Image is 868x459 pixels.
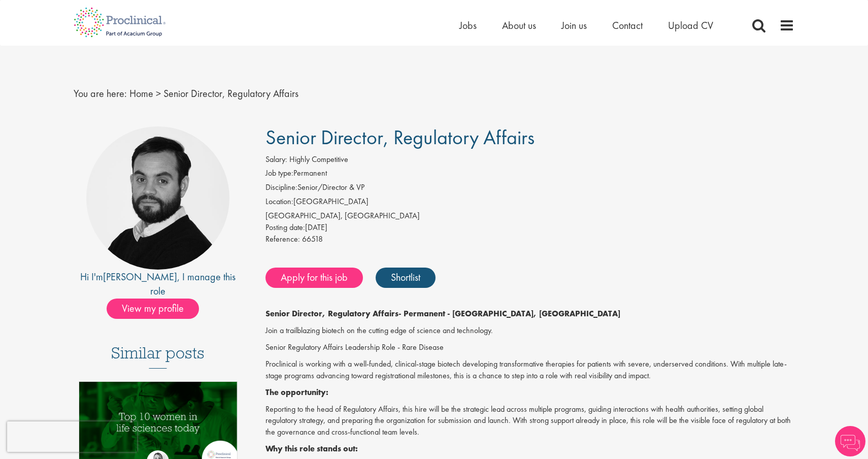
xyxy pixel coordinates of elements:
label: Location: [265,196,293,208]
a: Jobs [459,19,477,32]
label: Salary: [265,154,287,166]
span: Senior Director, Regulatory Affairs [265,124,535,150]
li: Permanent [265,168,795,182]
a: Upload CV [668,19,713,32]
span: 66518 [302,234,323,244]
a: Join us [561,19,587,32]
iframe: reCAPTCHA [7,421,137,452]
span: View my profile [107,299,199,319]
label: Reference: [265,234,300,245]
img: imeage of recruiter Nick Walker [86,126,229,270]
h3: Similar posts [111,344,205,369]
p: Proclinical is working with a well-funded, clinical-stage biotech developing transformative thera... [265,358,795,382]
p: Reporting to the head of Regulatory Affairs, this hire will be the strategic lead across multiple... [265,404,795,439]
span: Highly Competitive [289,154,348,165]
div: [DATE] [265,222,795,234]
strong: The opportunity: [265,387,328,398]
a: About us [502,19,536,32]
strong: Senior Director, Regulatory Affairs [265,308,398,319]
a: Apply for this job [265,268,363,288]
span: Posting date: [265,222,305,233]
img: Chatbot [835,426,865,456]
strong: Why this role stands out: [265,443,358,454]
strong: - Permanent - [GEOGRAPHIC_DATA], [GEOGRAPHIC_DATA] [398,308,620,319]
span: You are here: [74,87,127,100]
li: [GEOGRAPHIC_DATA] [265,196,795,210]
a: Shortlist [376,268,436,288]
span: > [156,87,161,100]
label: Discipline: [265,182,297,193]
div: [GEOGRAPHIC_DATA], [GEOGRAPHIC_DATA] [265,210,795,222]
p: Join a trailblazing biotech on the cutting edge of science and technology. [265,325,795,337]
a: breadcrumb link [129,87,153,100]
span: Senior Director, Regulatory Affairs [163,87,298,100]
a: [PERSON_NAME] [103,270,177,283]
label: Job type: [265,168,293,179]
a: View my profile [107,301,209,314]
div: Hi I'm , I manage this role [74,270,243,299]
a: Contact [612,19,643,32]
li: Senior/Director & VP [265,182,795,196]
p: Senior Regulatory Affairs Leadership Role - Rare Disease [265,342,795,353]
